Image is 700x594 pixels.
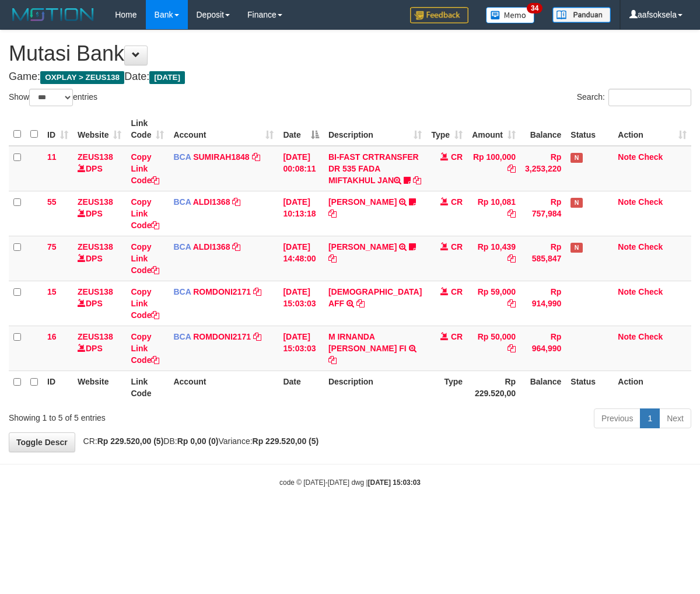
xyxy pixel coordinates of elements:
td: Rp 59,000 [467,281,520,326]
a: Copy Link Code [131,152,159,185]
label: Show entries [9,89,97,106]
span: Has Note [570,198,582,208]
td: BI-FAST CRTRANSFER DR 535 FADA MIFTAKHUL JAN [324,146,426,191]
span: 75 [47,242,57,251]
span: CR [451,332,463,341]
a: [PERSON_NAME] [328,242,397,251]
th: Balance [520,371,566,404]
input: Search: [608,89,691,106]
span: BCA [173,242,191,251]
a: Copy BI-FAST CRTRANSFER DR 535 FADA MIFTAKHUL JAN to clipboard [413,176,421,185]
a: Note [618,332,636,341]
img: MOTION_logo.png [9,6,97,23]
select: Showentries [29,89,73,106]
a: Copy Rp 10,081 to clipboard [508,209,516,218]
a: Previous [594,408,640,428]
td: [DATE] 14:48:00 [278,236,323,281]
a: [DEMOGRAPHIC_DATA] AFF [328,287,422,308]
h4: Game: Date: [9,71,691,83]
a: Copy Rp 50,000 to clipboard [508,344,516,353]
a: M IRNANDA [PERSON_NAME] FI [328,332,407,353]
a: [PERSON_NAME] [328,197,397,207]
a: Note [618,287,636,296]
span: Has Note [570,243,582,253]
span: 16 [47,332,57,341]
th: Date [278,371,323,404]
span: [DATE] [149,71,185,84]
a: Note [618,242,636,251]
a: ROMDONI2171 [193,332,251,341]
a: Note [618,152,636,162]
span: 34 [527,3,542,13]
th: Type [426,371,467,404]
td: Rp 100,000 [467,146,520,191]
img: Feedback.jpg [410,7,468,23]
th: ID: activate to sort column ascending [43,113,73,146]
a: Copy ALDI1368 to clipboard [232,242,240,251]
a: Copy Rp 10,439 to clipboard [508,254,516,263]
a: ROMDONI2171 [193,287,251,296]
strong: [DATE] 15:03:03 [368,478,421,487]
span: 15 [47,287,57,296]
span: CR: DB: Variance: [78,436,319,446]
th: Status [566,371,613,404]
a: Check [638,242,663,251]
small: code © [DATE]-[DATE] dwg | [279,478,421,487]
a: ZEUS138 [78,197,113,207]
img: panduan.png [552,7,611,23]
strong: Rp 0,00 (0) [177,436,219,446]
span: BCA [173,332,191,341]
a: Copy ALDI1368 to clipboard [232,197,240,207]
a: Copy Link Code [131,332,159,365]
span: CR [451,197,463,207]
h1: Mutasi Bank [9,42,691,65]
td: DPS [73,146,126,191]
a: Copy Link Code [131,287,159,320]
th: Amount: activate to sort column ascending [467,113,520,146]
a: Copy ROMDONI2171 to clipboard [253,332,261,341]
td: DPS [73,281,126,326]
a: Copy FERLANDA EFRILIDIT to clipboard [328,209,337,218]
th: Date: activate to sort column descending [278,113,323,146]
a: Check [638,287,663,296]
span: BCA [173,197,191,207]
a: Check [638,197,663,207]
span: 55 [47,197,57,207]
td: [DATE] 15:03:03 [278,326,323,371]
span: Has Note [570,153,582,163]
th: Action [613,371,691,404]
a: Copy Rp 59,000 to clipboard [508,299,516,308]
a: Copy SUMIRAH1848 to clipboard [252,152,260,162]
td: Rp 10,081 [467,191,520,236]
span: BCA [173,287,191,296]
th: Description [324,371,426,404]
a: ZEUS138 [78,152,113,162]
td: Rp 964,990 [520,326,566,371]
td: DPS [73,236,126,281]
a: Copy NELIN KARLIN to clipboard [328,254,337,263]
a: Copy ROMDONI2171 to clipboard [253,287,261,296]
th: Description: activate to sort column ascending [324,113,426,146]
a: Copy Link Code [131,197,159,230]
a: 1 [640,408,660,428]
td: Rp 3,253,220 [520,146,566,191]
th: ID [43,371,73,404]
a: Copy Rp 100,000 to clipboard [508,164,516,173]
span: 11 [47,152,57,162]
strong: Rp 229.520,00 (5) [253,436,319,446]
th: Link Code [126,371,169,404]
div: Showing 1 to 5 of 5 entries [9,407,283,424]
td: Rp 914,990 [520,281,566,326]
th: Account: activate to sort column ascending [169,113,278,146]
td: Rp 50,000 [467,326,520,371]
td: DPS [73,326,126,371]
th: Rp 229.520,00 [467,371,520,404]
td: [DATE] 15:03:03 [278,281,323,326]
label: Search: [577,89,691,106]
a: Copy Link Code [131,242,159,275]
img: Button%20Memo.svg [486,7,535,23]
th: Status [566,113,613,146]
th: Link Code: activate to sort column ascending [126,113,169,146]
a: Check [638,152,663,162]
th: Website [73,371,126,404]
